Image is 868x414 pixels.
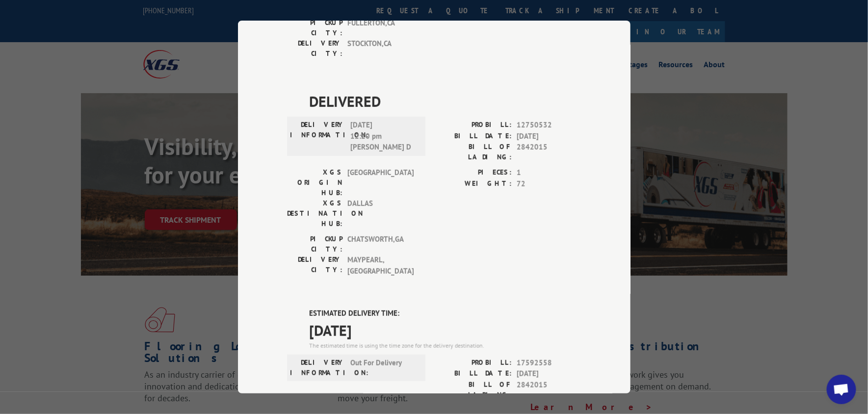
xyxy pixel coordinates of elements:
[347,38,414,59] span: STOCKTON , CA
[434,167,512,179] label: PIECES:
[434,358,512,369] label: PROBILL:
[517,131,581,142] span: [DATE]
[517,179,581,190] span: 72
[517,380,581,400] span: 2842015
[517,120,581,131] span: 12750532
[290,120,345,153] label: DELIVERY INFORMATION:
[434,380,512,400] label: BILL OF LADING:
[287,18,342,38] label: PICKUP CITY:
[287,198,342,229] label: XGS DESTINATION HUB:
[347,234,414,255] span: CHATSWORTH , GA
[517,368,581,380] span: [DATE]
[309,308,581,319] label: ESTIMATED DELIVERY TIME:
[347,198,414,229] span: DALLAS
[347,255,414,277] span: MAYPEARL , [GEOGRAPHIC_DATA]
[434,142,512,162] label: BILL OF LADING:
[827,375,856,404] a: Open chat
[287,234,342,255] label: PICKUP CITY:
[350,120,417,153] span: [DATE] 12:20 pm [PERSON_NAME] D
[517,167,581,179] span: 1
[350,358,417,378] span: Out For Delivery
[347,167,414,198] span: [GEOGRAPHIC_DATA]
[287,255,342,277] label: DELIVERY CITY:
[347,18,414,38] span: FULLERTON , CA
[287,38,342,59] label: DELIVERY CITY:
[434,179,512,190] label: WEIGHT:
[309,319,581,341] span: [DATE]
[434,120,512,131] label: PROBILL:
[290,358,345,378] label: DELIVERY INFORMATION:
[434,131,512,142] label: BILL DATE:
[309,341,581,350] div: The estimated time is using the time zone for the delivery destination.
[287,167,342,198] label: XGS ORIGIN HUB:
[434,368,512,380] label: BILL DATE:
[309,90,581,112] span: DELIVERED
[517,142,581,162] span: 2842015
[517,358,581,369] span: 17592558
